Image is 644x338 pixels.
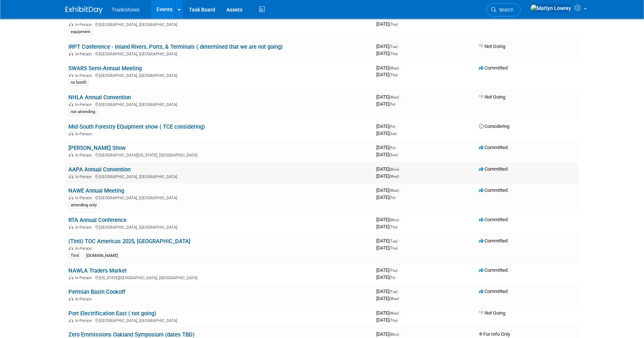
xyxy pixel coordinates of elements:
img: In-Person Event [69,276,73,279]
span: [DATE] [376,317,397,323]
img: ExhibitDay [65,6,103,14]
span: [DATE] [376,331,401,337]
a: Port Electrification East ( not going) [68,310,156,317]
span: - [399,267,400,273]
div: [GEOGRAPHIC_DATA], [GEOGRAPHIC_DATA] [68,21,370,27]
img: In-Person Event [69,318,73,322]
span: For Info Only [479,331,510,337]
span: [DATE] [376,224,397,229]
div: [GEOGRAPHIC_DATA], [GEOGRAPHIC_DATA] [68,173,370,179]
span: [DATE] [376,166,401,172]
img: Matlyn Lowrey [530,4,571,12]
span: (Wed) [389,95,399,99]
span: - [400,187,401,193]
span: [DATE] [376,267,400,273]
span: - [396,123,397,129]
span: Committed [479,187,508,193]
span: (Fri) [389,146,395,150]
span: In-Person [75,318,94,323]
a: AAPA Annual Convention [68,166,131,173]
a: NAWE Annual Meeting [68,187,124,194]
span: (Thu) [389,318,397,322]
span: In-Person [75,73,94,78]
div: [US_STATE][GEOGRAPHIC_DATA], [GEOGRAPHIC_DATA] [68,274,370,280]
span: In-Person [75,246,94,251]
span: (Mon) [389,332,399,337]
span: In-Person [75,102,94,107]
span: Committed [479,289,508,294]
span: (Sat) [389,132,397,136]
a: NHLA Annual Convention [68,94,131,101]
span: (Thu) [389,73,397,77]
div: [GEOGRAPHIC_DATA], [GEOGRAPHIC_DATA] [68,72,370,78]
span: (Mon) [389,167,399,171]
span: (Sun) [389,153,397,157]
div: [GEOGRAPHIC_DATA], [GEOGRAPHIC_DATA] [68,101,370,107]
span: - [400,217,401,222]
div: attending only [68,202,99,209]
span: [DATE] [376,245,397,251]
div: [DOMAIN_NAME] [84,252,120,259]
span: [DATE] [376,65,401,71]
a: RTA Annual Conference [68,217,126,223]
span: [DATE] [376,123,397,129]
span: [DATE] [376,238,400,244]
div: [GEOGRAPHIC_DATA], [GEOGRAPHIC_DATA] [68,194,370,200]
span: - [400,331,401,337]
img: In-Person Event [69,225,73,229]
div: [GEOGRAPHIC_DATA][US_STATE], [GEOGRAPHIC_DATA] [68,152,370,158]
span: Committed [479,166,508,172]
span: (Thu) [389,225,397,229]
span: Committed [479,217,508,222]
img: In-Person Event [69,22,73,26]
a: Permian Basin Cookoff [68,289,125,295]
span: [DATE] [376,101,395,107]
span: (Tue) [389,45,397,49]
span: In-Person [75,297,94,302]
a: Zero Emmissions Oakland Symposium (dates TBD) [68,331,194,338]
span: (Wed) [389,174,399,178]
div: [GEOGRAPHIC_DATA], [GEOGRAPHIC_DATA] [68,51,370,57]
span: - [400,94,401,100]
div: no booth [68,79,89,86]
span: [DATE] [376,21,397,27]
img: In-Person Event [69,73,73,77]
span: - [400,310,401,316]
span: [DATE] [376,131,397,136]
img: In-Person Event [69,132,73,135]
span: [DATE] [376,51,397,56]
span: (Thu) [389,268,397,273]
a: Search [486,3,521,16]
span: [DATE] [376,145,397,150]
span: In-Person [75,52,94,57]
span: (Wed) [389,311,399,315]
img: In-Person Event [69,196,73,199]
span: [DATE] [376,187,401,193]
span: (Wed) [389,66,399,70]
span: [DATE] [376,289,400,294]
span: (Thu) [389,22,397,26]
span: [DATE] [376,217,401,222]
img: In-Person Event [69,174,73,178]
span: (Tue) [389,239,397,243]
a: [PERSON_NAME] Show [68,145,126,151]
span: - [400,65,401,71]
span: [DATE] [376,296,399,301]
span: Committed [479,238,508,244]
a: Mid-South Forestry EQuipment show ( TCE considering) [68,123,205,130]
span: Not Going [479,310,505,316]
span: (Wed) [389,189,399,193]
img: In-Person Event [69,246,73,250]
span: (Fri) [389,102,395,106]
span: (Fri) [389,196,395,200]
span: [DATE] [376,72,397,77]
span: [DATE] [376,152,397,157]
span: In-Person [75,153,94,158]
span: In-Person [75,22,94,27]
span: [DATE] [376,194,395,200]
img: In-Person Event [69,297,73,300]
span: (Wed) [389,297,399,301]
span: - [400,166,401,172]
span: In-Person [75,225,94,230]
div: [GEOGRAPHIC_DATA], [GEOGRAPHIC_DATA] [68,317,370,323]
